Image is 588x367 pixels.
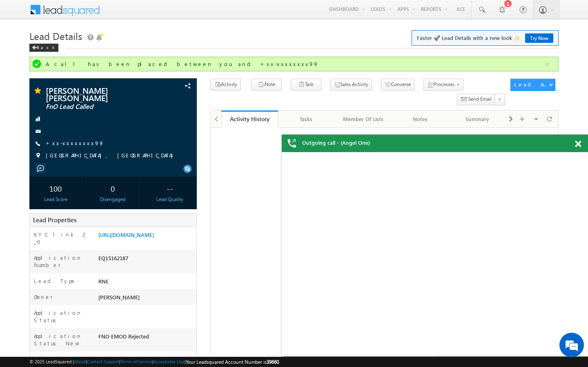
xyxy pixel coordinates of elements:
[46,152,177,160] span: [GEOGRAPHIC_DATA], [GEOGRAPHIC_DATA]
[34,231,90,245] label: KYC link 2_0
[46,139,104,146] a: +xx-xxxxxxxx99
[46,86,149,101] span: [PERSON_NAME] [PERSON_NAME]
[457,94,495,106] button: Send Email
[278,111,335,128] a: Tasks
[146,181,194,196] div: --
[154,359,185,364] a: Acceptable Use
[34,309,90,324] label: Application Status
[392,111,449,128] a: Notes
[31,181,80,196] div: 100
[46,60,544,68] div: A call has been placed between you and +xx-xxxxxxxx99
[96,356,196,367] div: Esign Completed
[29,44,58,52] div: Back
[417,34,553,42] span: Faster 🚀 Lead Details with a new look ✨
[267,359,279,365] span: 39660
[302,139,370,146] span: Outgoing call - (Angel One)
[33,216,76,224] span: Lead Properties
[525,33,553,43] a: Try Now
[342,114,385,124] div: Member Of Lists
[285,114,328,124] div: Tasks
[210,79,241,91] button: Activity
[251,79,282,91] button: Note
[335,111,392,128] a: Member Of Lists
[34,277,76,285] label: Lead Type
[46,103,149,111] span: FnO Lead Called
[399,114,442,124] div: Notes
[221,111,278,128] a: Activity History
[96,332,196,344] div: FNO EMOD Rejected
[89,196,137,203] div: Disengaged
[434,81,454,87] span: Processes
[96,254,196,265] div: EQ15162187
[98,294,140,301] span: [PERSON_NAME]
[29,43,62,50] a: Back
[291,79,321,91] button: Task
[34,254,90,269] label: Application Number
[514,81,549,88] div: Lead Actions
[186,359,279,365] span: Your Leadsquared Account Number is
[456,114,499,124] div: Summary
[74,359,86,364] a: About
[31,196,80,203] div: Lead Score
[120,359,152,364] a: Terms of Service
[227,115,272,123] div: Activity History
[381,79,414,91] button: Converse
[510,79,555,91] button: Lead Actions
[89,181,137,196] div: 0
[146,196,194,203] div: Lead Quality
[87,359,119,364] a: Contact Support
[98,231,154,238] a: [URL][DOMAIN_NAME]
[96,277,196,289] div: RNE
[468,95,492,103] span: Send Email
[423,79,463,91] button: Processes
[449,111,506,128] a: Summary
[330,79,372,91] button: Sales Activity
[34,293,53,301] label: Owner
[29,29,82,42] span: Lead Details
[29,358,279,366] span: © 2025 LeadSquared | | | | |
[34,332,90,347] label: Application Status New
